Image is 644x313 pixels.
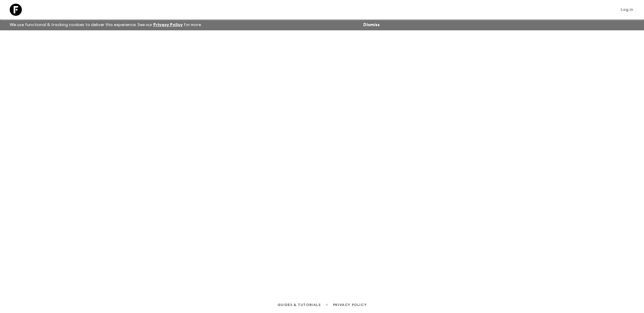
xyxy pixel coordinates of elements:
[617,5,637,14] a: Log in
[333,301,367,308] a: Privacy Policy
[277,301,321,308] a: Guides & Tutorials
[362,21,381,29] button: Dismiss
[153,23,183,27] a: Privacy Policy
[7,19,204,30] p: We use functional & tracking cookies to deliver this experience. See our for more.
